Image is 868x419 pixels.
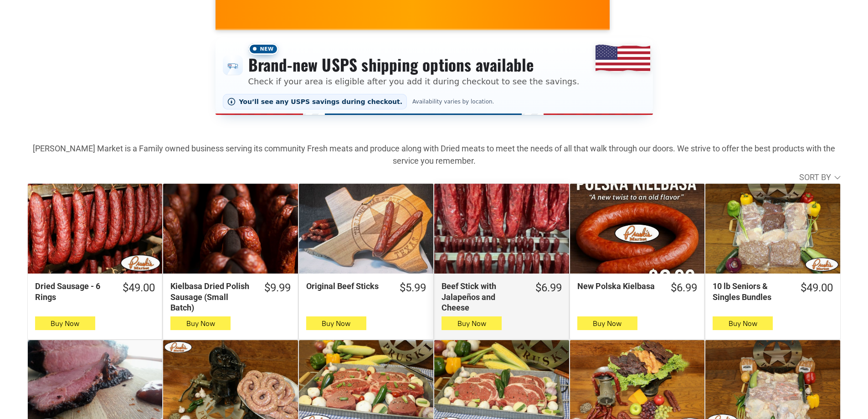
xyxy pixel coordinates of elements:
[35,316,95,330] button: Buy Now
[671,281,697,295] div: $6.99
[713,316,773,330] button: Buy Now
[248,43,278,55] span: New
[577,281,659,291] div: New Polska Kielbasa
[729,319,757,328] span: Buy Now
[51,319,79,328] span: Buy Now
[28,281,162,302] a: $49.00Dried Sausage - 6 Rings
[299,281,433,295] a: $5.99Original Beef Sticks
[400,281,426,295] div: $5.99
[299,184,433,274] a: Original Beef Sticks
[163,184,298,274] a: Kielbasa Dried Polish Sausage (Small Batch)
[239,98,403,105] span: You’ll see any USPS savings during checkout.
[306,316,366,330] button: Buy Now
[801,281,833,295] div: $49.00
[442,281,523,313] div: Beef Stick with Jalapeños and Cheese
[163,281,298,313] a: $9.99Kielbasa Dried Polish Sausage (Small Batch)
[604,2,783,16] span: [PERSON_NAME] MARKET
[570,281,704,295] a: $6.99New Polska Kielbasa
[322,319,350,328] span: Buy Now
[186,319,215,328] span: Buy Now
[33,144,835,166] strong: [PERSON_NAME] Market is a Family owned business serving its community Fresh meats and produce alo...
[411,98,496,105] span: Availability varies by location.
[123,281,155,295] div: $49.00
[35,281,111,302] div: Dried Sausage - 6 Rings
[705,281,840,302] a: $49.0010 lb Seniors & Singles Bundles
[442,316,502,330] button: Buy Now
[457,319,486,328] span: Buy Now
[216,37,653,115] div: Shipping options announcement
[28,184,162,274] a: Dried Sausage - 6 Rings
[306,281,388,291] div: Original Beef Sticks
[713,281,788,302] div: 10 lb Seniors & Singles Bundles
[535,281,562,295] div: $6.99
[170,281,252,313] div: Kielbasa Dried Polish Sausage (Small Batch)
[593,319,621,328] span: Buy Now
[705,184,840,274] a: 10 lb Seniors &amp; Singles Bundles
[264,281,291,295] div: $9.99
[248,55,580,75] h3: Brand-new USPS shipping options available
[434,184,569,274] a: Beef Stick with Jalapeños and Cheese
[570,184,704,274] a: New Polska Kielbasa
[434,281,569,313] a: $6.99Beef Stick with Jalapeños and Cheese
[170,316,231,330] button: Buy Now
[248,75,580,88] p: Check if your area is eligible after you add it during checkout to see the savings.
[577,316,637,330] button: Buy Now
